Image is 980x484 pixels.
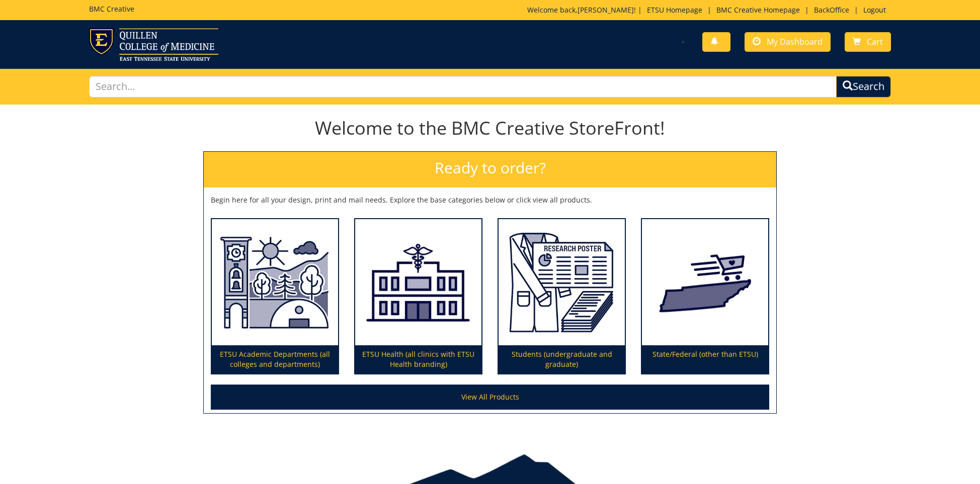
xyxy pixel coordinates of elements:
a: ETSU Homepage [642,5,707,15]
a: Cart [845,32,891,52]
a: Logout [858,5,891,15]
a: ETSU Health (all clinics with ETSU Health branding) [355,219,481,374]
h5: BMC Creative [89,5,134,13]
a: BackOffice [809,5,854,15]
p: Begin here for all your design, print and mail needs. Explore the base categories below or click ... [211,195,769,205]
a: My Dashboard [745,32,831,52]
input: Search... [89,76,836,98]
img: ETSU Academic Departments (all colleges and departments) [212,219,338,346]
a: Students (undergraduate and graduate) [499,219,625,374]
img: Students (undergraduate and graduate) [499,219,625,346]
span: My Dashboard [767,36,823,47]
a: State/Federal (other than ETSU) [642,219,768,374]
p: ETSU Academic Departments (all colleges and departments) [212,345,338,373]
img: State/Federal (other than ETSU) [642,219,768,346]
a: ETSU Academic Departments (all colleges and departments) [212,219,338,374]
button: Search [836,76,891,98]
p: Welcome back, ! | | | | [527,5,891,15]
a: BMC Creative Homepage [711,5,805,15]
p: Students (undergraduate and graduate) [499,345,625,373]
p: State/Federal (other than ETSU) [642,345,768,373]
h1: Welcome to the BMC Creative StoreFront! [203,118,777,138]
h2: Ready to order? [204,152,776,187]
p: ETSU Health (all clinics with ETSU Health branding) [355,345,481,373]
img: ETSU Health (all clinics with ETSU Health branding) [355,219,481,346]
a: [PERSON_NAME] [578,5,634,15]
span: Cart [867,36,883,47]
a: View All Products [211,384,769,410]
img: ETSU logo [89,28,218,61]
